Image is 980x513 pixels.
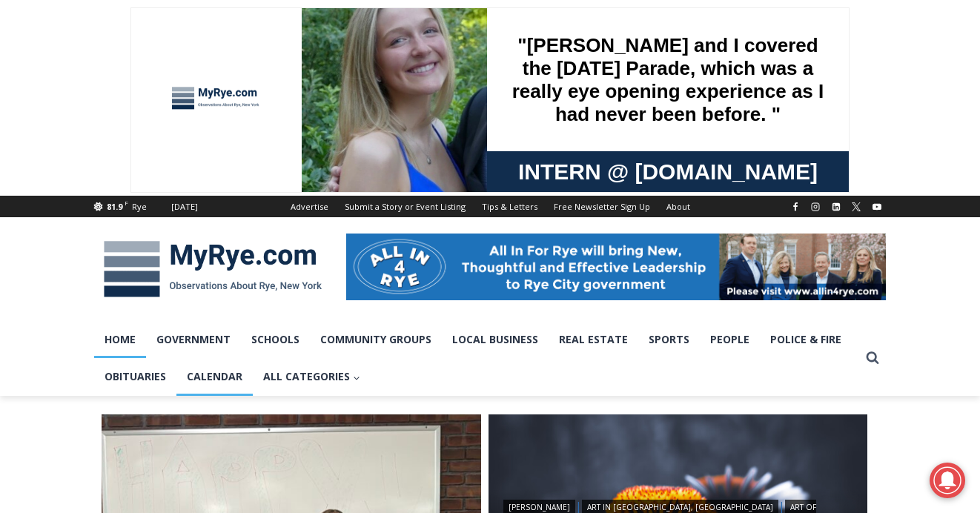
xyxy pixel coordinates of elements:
[847,198,865,216] a: X
[171,200,198,214] div: [DATE]
[94,321,859,396] nav: Primary Navigation
[388,148,687,181] span: Intern @ [DOMAIN_NAME]
[442,321,549,358] a: Local Business
[125,199,128,207] span: F
[310,321,442,358] a: Community Groups
[253,358,371,395] button: Child menu of All Categories
[760,321,852,358] a: Police & Fire
[638,321,700,358] a: Sports
[549,321,638,358] a: Real Estate
[156,44,214,122] div: Birds of Prey: Falcon and hawk demos
[700,321,760,358] a: People
[94,231,331,308] img: MyRye.com
[868,198,886,216] a: YouTube
[827,198,845,216] a: Linkedin
[374,1,701,144] div: "[PERSON_NAME] and I covered the [DATE] Parade, which was a really eye opening experience as I ha...
[12,149,197,183] h4: [PERSON_NAME] Read Sanctuary Fall Fest: [DATE]
[337,196,474,217] a: Submit a Story or Event Listing
[658,196,698,217] a: About
[282,196,337,217] a: Advertise
[107,201,122,212] span: 81.9
[807,198,824,216] a: Instagram
[346,234,886,300] img: All in for Rye
[546,196,658,217] a: Free Newsletter Sign Up
[146,321,241,358] a: Government
[859,345,886,371] button: View Search Form
[241,321,310,358] a: Schools
[166,125,170,140] div: /
[132,200,147,214] div: Rye
[173,125,180,140] div: 6
[94,321,146,358] a: Home
[176,358,253,395] a: Calendar
[357,144,718,185] a: Intern @ [DOMAIN_NAME]
[156,125,162,140] div: 2
[1,148,222,185] a: [PERSON_NAME] Read Sanctuary Fall Fest: [DATE]
[94,358,176,395] a: Obituaries
[787,198,804,216] a: Facebook
[474,196,546,217] a: Tips & Letters
[282,196,698,217] nav: Secondary Navigation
